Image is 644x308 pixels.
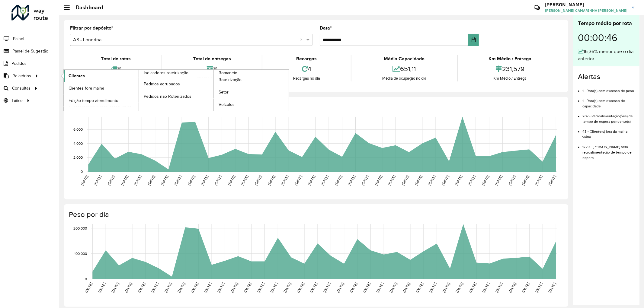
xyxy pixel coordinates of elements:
[70,24,113,32] label: Filtrar por depósito
[254,175,262,186] text: [DATE]
[187,175,196,186] text: [DATE]
[582,94,635,109] li: 1 - Rota(s) com excesso de capacidade
[353,62,456,75] div: 651,11
[353,55,456,62] div: Média Capacidade
[214,175,223,186] text: [DATE]
[320,24,332,32] label: Data
[336,282,344,294] text: [DATE]
[219,70,237,76] span: Romaneio
[98,282,106,294] text: [DATE]
[582,140,635,160] li: 1729 - [PERSON_NAME] sem retroalimentação de tempo de espera
[73,127,83,131] text: 6,000
[482,282,490,294] text: [DATE]
[120,175,129,186] text: [DATE]
[322,282,331,294] text: [DATE]
[401,175,409,186] text: [DATE]
[11,97,23,104] span: Tático
[214,99,289,111] a: Veículos
[442,282,450,294] text: [DATE]
[137,282,146,294] text: [DATE]
[73,156,83,160] text: 2,000
[534,175,543,186] text: [DATE]
[111,282,120,294] text: [DATE]
[264,55,349,62] div: Recargas
[139,78,214,90] a: Pedidos agrupados
[362,282,371,294] text: [DATE]
[267,175,276,186] text: [DATE]
[144,81,180,87] span: Pedidos agrupados
[203,282,212,294] text: [DATE]
[214,74,289,86] a: Roteirização
[270,282,278,294] text: [DATE]
[347,175,356,186] text: [DATE]
[402,282,411,294] text: [DATE]
[230,282,239,294] text: [DATE]
[64,82,139,94] a: Clientes fora malha
[219,77,242,83] span: Roteirização
[190,282,199,294] text: [DATE]
[227,175,236,186] text: [DATE]
[73,226,87,230] text: 200,000
[307,175,316,186] text: [DATE]
[64,70,139,82] a: Clientes
[133,175,142,186] text: [DATE]
[428,282,437,294] text: [DATE]
[508,282,517,294] text: [DATE]
[69,73,85,79] span: Clientes
[216,282,225,294] text: [DATE]
[582,109,635,124] li: 207 - Retroalimentação(ões) de tempo de espera pendente(s)
[12,48,48,54] span: Painel de Sugestão
[64,70,214,111] a: Indicadores roteirização
[548,282,556,294] text: [DATE]
[124,282,133,294] text: [DATE]
[294,175,303,186] text: [DATE]
[147,175,155,186] text: [DATE]
[164,55,260,62] div: Total de entregas
[454,175,463,186] text: [DATE]
[280,175,289,186] text: [DATE]
[84,282,93,294] text: [DATE]
[578,19,635,27] div: Tempo médio por rota
[309,282,318,294] text: [DATE]
[300,36,305,43] span: Clear all
[107,175,115,186] text: [DATE]
[69,103,562,112] h4: Capacidade por dia
[219,89,229,95] span: Setor
[243,282,252,294] text: [DATE]
[495,282,504,294] text: [DATE]
[548,175,556,186] text: [DATE]
[428,175,436,186] text: [DATE]
[334,175,343,186] text: [DATE]
[81,170,83,173] text: 0
[264,75,349,81] div: Recargas no dia
[455,282,464,294] text: [DATE]
[296,282,305,294] text: [DATE]
[164,282,172,294] text: [DATE]
[177,282,186,294] text: [DATE]
[214,86,289,98] a: Setor
[283,282,292,294] text: [DATE]
[12,85,30,91] span: Consultas
[174,175,182,186] text: [DATE]
[80,175,89,186] text: [DATE]
[468,282,477,294] text: [DATE]
[321,175,329,186] text: [DATE]
[256,282,265,294] text: [DATE]
[144,93,191,100] span: Pedidos não Roteirizados
[11,60,27,67] span: Pedidos
[74,252,87,256] text: 100,000
[240,175,249,186] text: [DATE]
[219,101,235,108] span: Veículos
[69,210,562,219] h4: Peso por dia
[72,62,160,75] div: 8
[200,175,209,186] text: [DATE]
[64,94,139,106] a: Edição tempo atendimento
[73,141,83,145] text: 4,000
[578,48,635,62] div: 16,36% menor que o dia anterior
[360,175,369,186] text: [DATE]
[468,34,479,46] button: Choose Date
[530,1,543,14] a: Contato Rápido
[69,85,104,91] span: Clientes fora malha
[578,27,635,48] div: 00:00:46
[164,62,260,75] div: 8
